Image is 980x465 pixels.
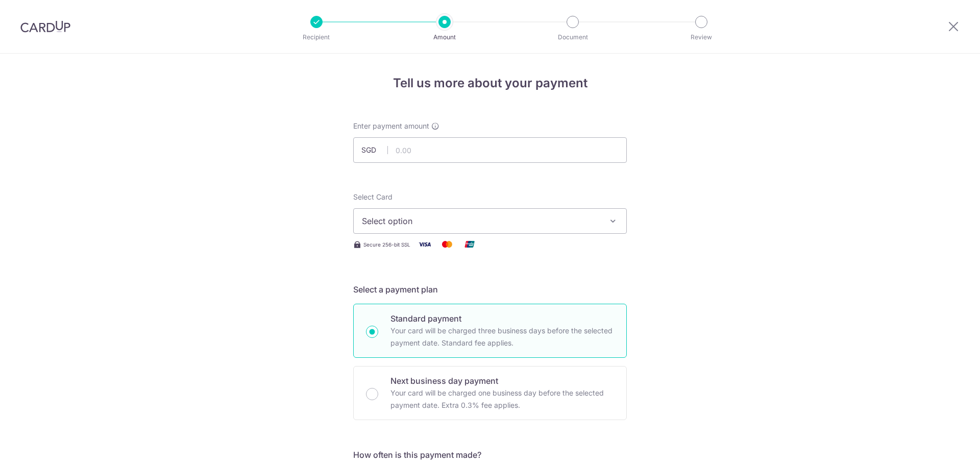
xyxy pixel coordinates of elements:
span: SGD [361,145,388,155]
button: Select option [353,208,627,234]
p: Review [664,32,739,42]
h5: Select a payment plan [353,283,627,296]
span: translation missing: en.payables.payment_networks.credit_card.summary.labels.select_card [353,192,393,201]
img: Union Pay [459,238,480,251]
span: Select option [362,215,600,227]
h4: Tell us more about your payment [353,74,627,92]
p: Recipient [279,32,354,42]
img: CardUp [20,20,70,33]
p: Your card will be charged three business days before the selected payment date. Standard fee appl... [390,325,614,349]
p: Next business day payment [390,375,614,387]
p: Your card will be charged one business day before the selected payment date. Extra 0.3% fee applies. [390,387,614,411]
img: Visa [414,238,435,251]
img: Mastercard [437,238,457,251]
p: Standard payment [390,312,614,325]
iframe: Opens a widget where you can find more information [915,434,970,460]
input: 0.00 [353,137,627,163]
h5: How often is this payment made? [353,449,627,461]
p: Document [535,32,610,42]
span: Enter payment amount [353,121,429,131]
p: Amount [407,32,482,42]
span: Secure 256-bit SSL [363,240,410,249]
